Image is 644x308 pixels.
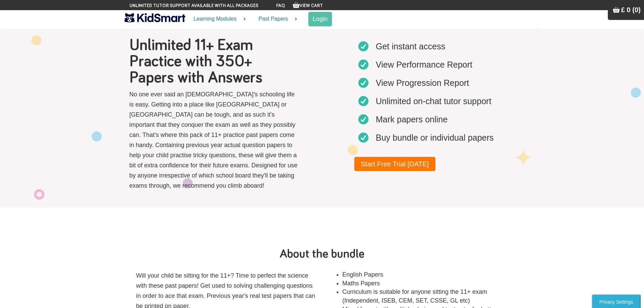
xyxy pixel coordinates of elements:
td: View Progression Report [373,74,473,91]
a: Past Papers [250,10,302,28]
button: Login [308,12,332,26]
li: Maths Papers [342,279,508,288]
img: check2.svg [358,133,368,143]
img: check2.svg [358,78,368,88]
img: check2.svg [358,41,368,51]
td: Mark papers online [373,111,451,128]
li: Curriculum is suitable for anyone sitting the 11+ exam (Independent, ISEB, CEM, SET, CSSE, GL etc) [342,288,508,305]
img: Your items in the shopping basket [613,6,620,13]
td: Get instant access [373,38,449,55]
li: English Papers [342,270,508,279]
span: Unlimited tutor support available with all packages [129,2,258,9]
img: Your items in the shopping basket [293,2,300,8]
td: Unlimited on-chat tutor support [373,93,495,110]
h2: About the bundle [129,248,515,260]
a: Start Free Trial [DATE] [354,157,436,171]
img: check2.svg [358,114,368,124]
img: KidSmart logo [124,12,185,24]
a: FAQ [276,3,285,8]
h1: Unlimited 11+ Exam Practice with 350+ Papers with Answers [129,37,299,86]
img: check2.svg [358,60,368,70]
a: View Cart [293,3,323,8]
span: £ 0 (0) [621,6,641,14]
p: No one ever said an [DEMOGRAPHIC_DATA]'s schooling life is easy. Getting into a place like [GEOGR... [129,89,299,191]
a: Learning Modules [185,10,250,28]
td: Buy bundle or individual papers [373,129,497,146]
img: check2.svg [358,96,368,106]
td: View Performance Report [373,56,476,73]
